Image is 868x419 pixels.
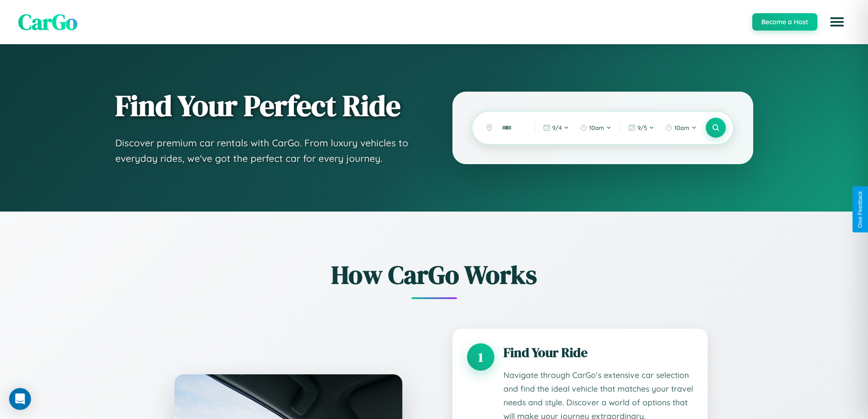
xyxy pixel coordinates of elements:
div: Open Intercom Messenger [9,388,31,410]
p: Discover premium car rentals with CarGo. From luxury vehicles to everyday rides, we've got the pe... [115,135,416,166]
button: 9/4 [539,120,574,135]
span: CarGo [18,7,77,37]
button: 9/5 [624,120,659,135]
span: 9 / 5 [637,124,647,131]
button: Become a Host [752,13,817,31]
h2: How CarGo Works [161,257,708,292]
h1: Find Your Perfect Ride [115,90,416,122]
span: 9 / 4 [552,124,562,131]
span: 10am [674,124,689,131]
button: Open menu [824,9,850,35]
h3: Find Your Ride [503,343,693,362]
button: 10am [661,120,701,135]
button: 10am [575,120,616,135]
div: Give Feedback [857,191,863,228]
div: 1 [467,343,494,371]
span: 10am [589,124,604,131]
